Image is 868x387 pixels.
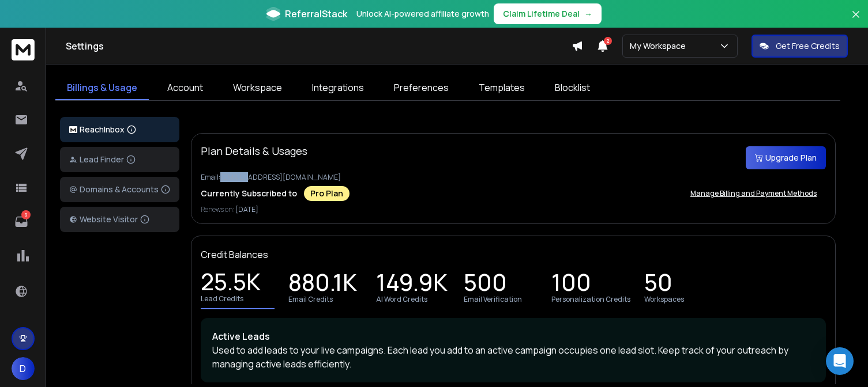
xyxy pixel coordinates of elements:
[288,276,357,293] p: 880.1K
[690,189,817,198] p: Manage Billing and Payment Methods
[60,147,179,172] button: Lead Finder
[156,76,215,100] a: Account
[681,182,826,205] button: Manage Billing and Payment Methods
[826,347,854,375] div: Open Intercom Messenger
[746,146,826,169] button: Upgrade Plan
[201,248,268,261] p: Credit Balances
[201,276,261,292] p: 25.5K
[10,210,33,233] a: 9
[604,37,612,45] span: 2
[60,207,179,232] button: Website Visitor
[12,357,35,380] button: D
[201,205,826,214] p: Renews on:
[21,210,31,219] p: 9
[285,7,347,21] span: ReferralStack
[751,35,848,58] button: Get Free Credits
[467,76,536,100] a: Templates
[212,343,814,371] p: Used to add leads to your live campaigns. Each lead you add to an active campaign occupies one le...
[60,117,179,142] button: ReachInbox
[551,295,630,304] p: Personalization Credits
[201,173,826,182] p: Email: [EMAIL_ADDRESS][DOMAIN_NAME]
[201,188,297,199] p: Currently Subscribed to
[376,295,427,304] p: AI Word Credits
[644,295,684,304] p: Workspaces
[356,8,489,20] p: Unlock AI-powered affiliate growth
[201,143,307,159] p: Plan Details & Usages
[464,295,522,304] p: Email Verification
[776,40,840,52] p: Get Free Credits
[464,276,507,293] p: 500
[584,8,592,20] span: →
[69,126,77,134] img: logo
[644,276,672,293] p: 50
[300,76,375,100] a: Integrations
[212,329,814,343] p: Active Leads
[201,294,243,303] p: Lead Credits
[66,39,572,53] h1: Settings
[543,76,602,100] a: Blocklist
[235,204,258,214] span: [DATE]
[304,186,350,201] div: Pro Plan
[376,276,448,293] p: 149.9K
[551,276,591,293] p: 100
[848,7,863,35] button: Close banner
[288,295,333,304] p: Email Credits
[630,40,690,52] p: My Workspace
[382,76,460,100] a: Preferences
[60,177,179,202] button: Domains & Accounts
[494,3,602,24] button: Claim Lifetime Deal→
[221,76,294,100] a: Workspace
[55,76,149,100] a: Billings & Usage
